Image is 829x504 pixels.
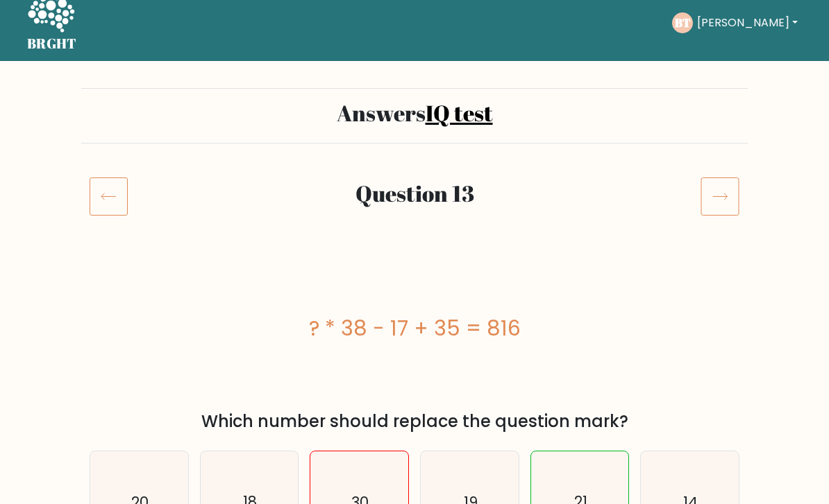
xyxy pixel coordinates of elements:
button: [PERSON_NAME] [693,15,802,33]
h5: BRGHT [27,36,77,53]
text: BT [674,15,690,31]
a: IQ test [426,98,493,128]
h2: Answers [90,101,739,127]
h2: Question 13 [145,181,684,207]
div: Which number should replace the question mark? [98,410,731,435]
div: ? * 38 - 17 + 35 = 816 [90,313,739,345]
